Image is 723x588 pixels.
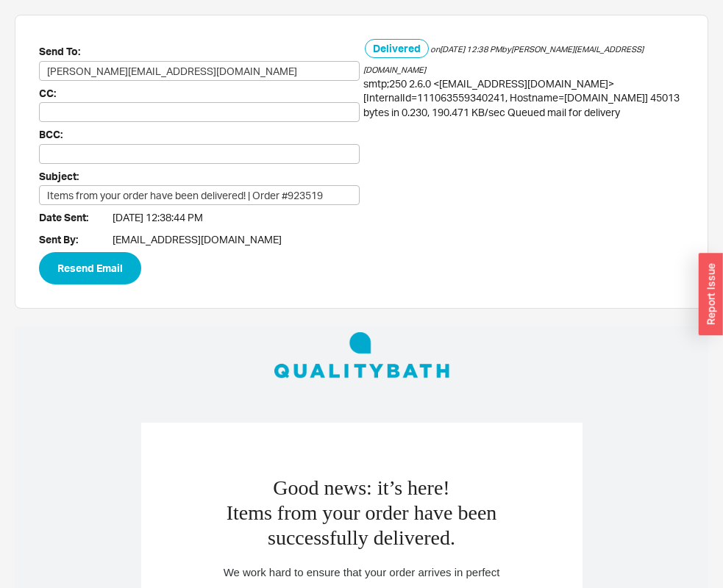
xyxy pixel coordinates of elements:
[39,168,113,186] span: Subject:
[39,85,113,103] span: CC:
[363,44,644,75] span: on [DATE] 12:38 PM by [PERSON_NAME][EMAIL_ADDRESS][DOMAIN_NAME]
[39,43,113,61] span: Send To:
[39,231,113,249] span: Sent By:
[113,232,282,247] span: [EMAIL_ADDRESS][DOMAIN_NAME]
[365,39,429,58] h5: Delivered
[39,126,113,144] span: BCC:
[113,210,203,225] span: [DATE] 12:38:44 PM
[39,209,113,227] span: Date Sent:
[57,259,123,277] span: Resend Email
[39,252,141,284] button: Resend Email
[363,76,684,120] div: smtp;250 2.6.0 <[EMAIL_ADDRESS][DOMAIN_NAME]> [InternalId=111063559340241, Hostname=[DOMAIN_NAME]...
